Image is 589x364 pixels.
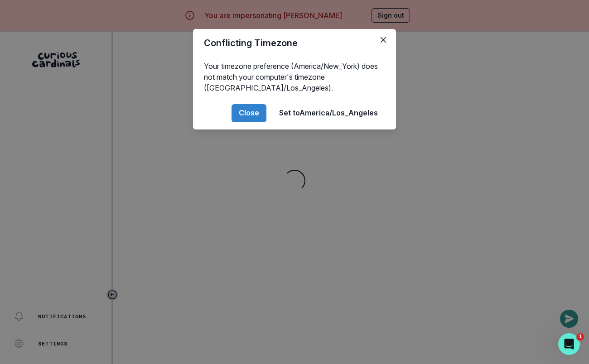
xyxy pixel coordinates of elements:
button: Set toAmerica/Los_Angeles [272,104,385,122]
header: Conflicting Timezone [193,29,396,57]
span: 1 [577,333,584,340]
button: Close [376,33,391,47]
button: Close [232,104,266,122]
div: Your timezone preference (America/New_York) does not match your computer's timezone ([GEOGRAPHIC_... [193,57,396,97]
iframe: Intercom live chat [558,333,580,355]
